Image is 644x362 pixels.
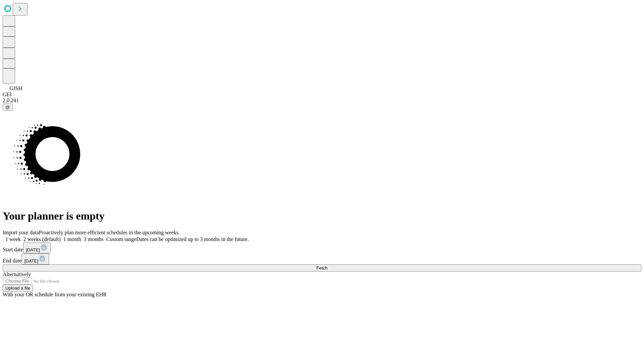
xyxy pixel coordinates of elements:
span: 2 weeks (default) [23,236,61,242]
span: Custom range [106,236,136,242]
h1: Your planner is empty [3,210,641,222]
div: GEI [3,92,641,98]
div: End date [3,253,641,264]
button: [DATE] [21,253,49,264]
div: Start date [3,242,641,253]
span: [DATE] [26,247,40,252]
button: [DATE] [23,242,51,253]
span: With your OR schedule from your existing EHR [3,292,107,297]
span: Fetch [316,265,327,270]
span: 1 month [63,236,81,242]
span: Proactively plan more efficient schedules in the upcoming weeks. [39,230,180,235]
button: Fetch [3,264,641,271]
button: @ [3,104,13,111]
span: Alternatively [3,271,31,277]
span: @ [5,105,10,110]
button: Upload a file [3,285,33,292]
span: [DATE] [24,258,38,263]
span: Import your data [3,230,39,235]
span: Dates can be optimized up to 3 months in the future. [136,236,249,242]
span: 3 months [84,236,104,242]
div: 2.0.241 [3,98,641,104]
span: 1 week [5,236,21,242]
span: GJSH [9,85,22,91]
